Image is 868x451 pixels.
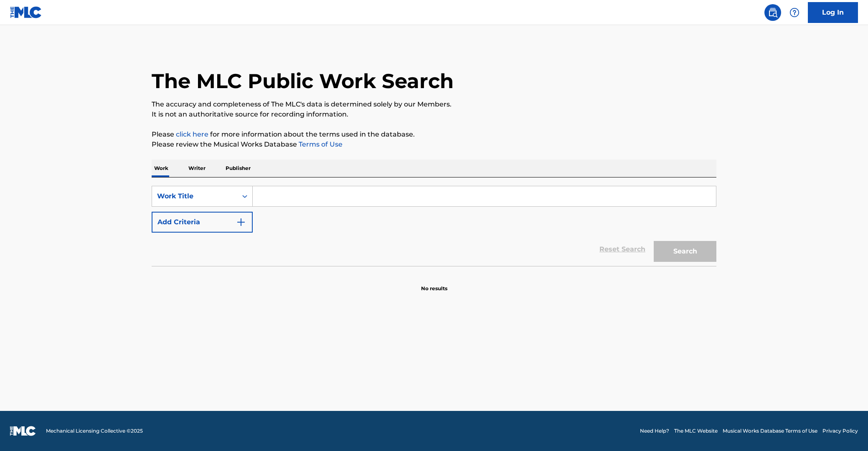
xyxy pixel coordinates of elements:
form: Search Form [152,186,716,266]
img: search [768,8,778,18]
p: Please review the Musical Works Database [152,139,716,149]
a: Public Search [764,4,781,21]
p: Publisher [223,160,253,177]
p: Work [152,160,171,177]
p: No results [421,275,447,292]
iframe: Chat Widget [826,411,868,451]
a: Need Help? [640,427,669,435]
p: It is not an authoritative source for recording information. [152,109,716,119]
p: The accuracy and completeness of The MLC's data is determined solely by our Members. [152,99,716,109]
img: MLC Logo [10,6,42,18]
a: Musical Works Database Terms of Use [723,427,817,435]
button: Add Criteria [152,212,253,233]
span: Mechanical Licensing Collective © 2025 [46,427,143,435]
p: Please for more information about the terms used in the database. [152,129,716,139]
a: Privacy Policy [822,427,858,435]
h1: The MLC Public Work Search [152,68,454,94]
img: help [789,8,799,18]
a: Log In [808,2,858,23]
div: Help [786,4,803,21]
div: Work Title [157,191,232,201]
img: logo [10,426,36,436]
a: click here [176,130,208,138]
p: Writer [186,160,208,177]
a: Terms of Use [297,140,343,148]
img: 9d2ae6d4665cec9f34b9.svg [236,217,246,227]
a: The MLC Website [674,427,718,435]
